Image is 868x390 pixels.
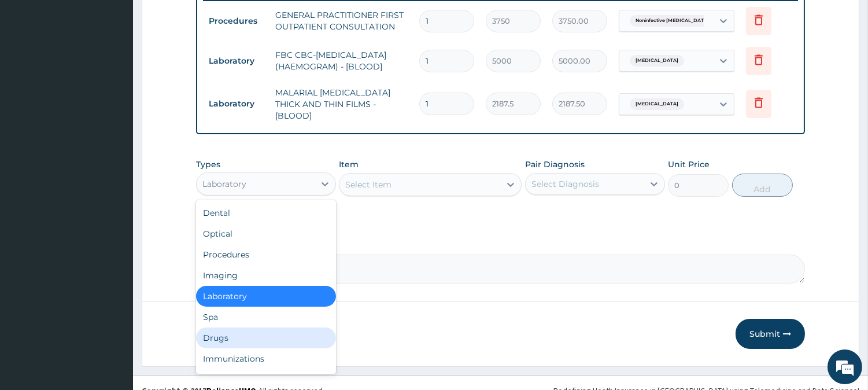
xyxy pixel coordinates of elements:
label: Pair Diagnosis [525,159,585,170]
td: Laboratory [203,93,269,115]
span: [MEDICAL_DATA] [630,98,684,110]
div: Optical [196,223,336,244]
div: Select Item [345,179,391,190]
div: Dental [196,203,336,223]
label: Types [196,160,220,170]
button: Submit [736,319,805,349]
div: Minimize live chat window [190,6,217,34]
div: Immunizations [196,348,336,369]
td: Laboratory [203,50,269,72]
div: Laboratory [196,286,336,307]
label: Comment [196,238,805,248]
div: Laboratory [202,178,246,190]
label: Unit Price [668,159,710,170]
div: Drugs [196,328,336,348]
div: Select Diagnosis [531,178,599,190]
div: Spa [196,307,336,328]
span: Noninfective [MEDICAL_DATA] and col... [630,15,737,27]
div: Others [196,369,336,390]
td: Procedures [203,10,269,32]
td: MALARIAL [MEDICAL_DATA] THICK AND THIN FILMS - [BLOOD] [269,81,413,127]
span: We're online! [67,120,160,237]
div: Procedures [196,244,336,265]
label: Item [339,159,359,170]
td: GENERAL PRACTITIONER FIRST OUTPATIENT CONSULTATION [269,3,413,38]
img: d_794563401_company_1708531726252_794563401 [21,58,47,87]
textarea: Type your message and hit 'Enter' [6,264,220,304]
td: FBC CBC-[MEDICAL_DATA] (HAEMOGRAM) - [BLOOD] [269,43,413,78]
div: Imaging [196,265,336,286]
button: Add [732,174,793,197]
span: [MEDICAL_DATA] [630,55,684,67]
div: Chat with us now [60,65,194,80]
